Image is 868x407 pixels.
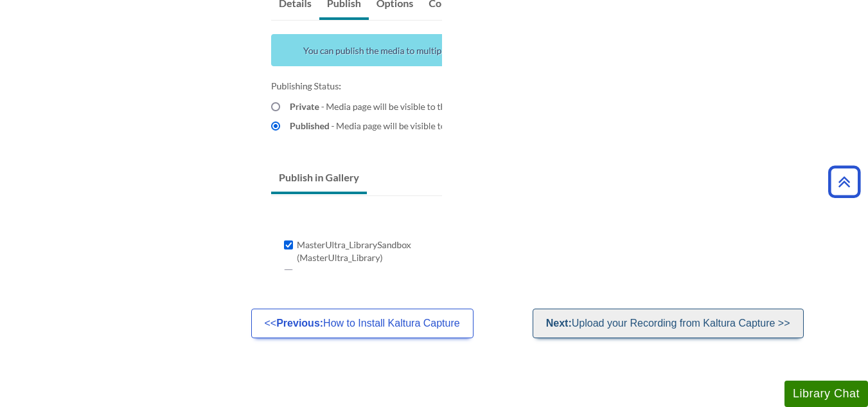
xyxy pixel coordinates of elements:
[276,318,323,329] strong: Previous:
[824,173,865,190] a: Back to Top
[533,309,804,338] a: Next:Upload your Recording from Kaltura Capture >>
[251,309,474,338] a: <<Previous:How to Install Kaltura Capture
[784,381,868,407] button: Library Chat
[546,318,572,329] strong: Next:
